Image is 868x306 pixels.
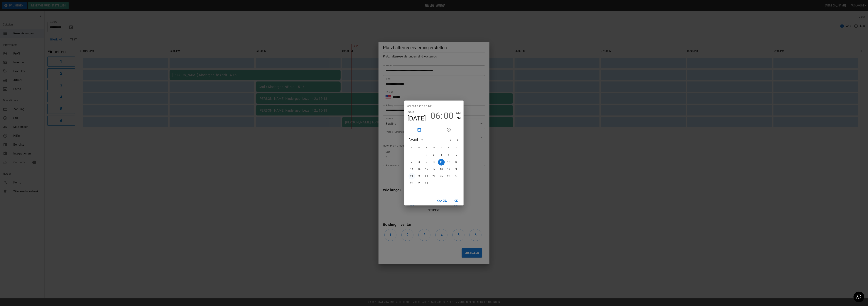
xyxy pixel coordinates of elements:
[408,159,415,166] button: 7
[441,111,443,121] span: :
[408,173,415,180] button: 21
[408,166,415,173] button: 14
[416,180,423,187] button: 29
[453,173,460,180] button: 27
[445,173,452,180] button: 26
[445,159,452,166] button: 12
[438,144,445,152] span: Thursday
[404,125,434,134] button: pick date
[416,173,423,180] button: 22
[445,166,452,173] button: 19
[423,159,430,166] button: 9
[436,197,449,204] button: Cancel
[423,166,430,173] button: 16
[453,144,460,152] span: Saturday
[456,111,461,116] button: AM
[438,152,445,159] button: 4
[409,138,418,142] div: [DATE]
[423,180,430,187] button: 30
[438,166,445,173] button: 18
[408,144,415,152] span: Sunday
[423,152,430,159] button: 2
[407,115,426,122] button: [DATE]
[416,152,423,159] button: 1
[419,137,425,143] button: calendar view is open, switch to year view
[456,115,461,120] button: PM
[430,111,440,121] button: 06
[416,144,423,152] span: Monday
[453,159,460,166] button: 13
[431,173,437,180] button: 24
[407,109,414,115] button: 2025
[431,159,437,166] button: 10
[445,144,452,152] span: Friday
[453,152,460,159] button: 6
[438,159,445,166] button: 11
[408,180,415,187] button: 28
[431,152,437,159] button: 3
[423,173,430,180] button: 23
[438,173,445,180] button: 25
[423,144,430,152] span: Tuesday
[431,166,437,173] button: 17
[407,103,432,109] span: Select date & time
[444,111,454,121] button: 00
[431,144,437,152] span: Wednesday
[453,166,460,173] button: 20
[445,152,452,159] button: 5
[416,166,423,173] button: 15
[416,159,423,166] button: 8
[454,136,461,144] button: Next month
[450,197,462,204] button: OK
[447,136,454,144] button: Previous month
[434,125,464,134] button: pick time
